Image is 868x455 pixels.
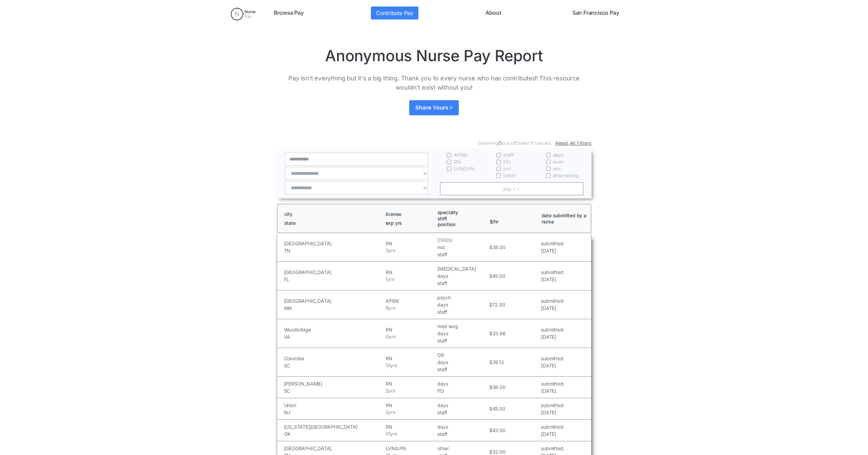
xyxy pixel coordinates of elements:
[386,211,431,217] h1: license
[541,402,564,409] h5: submitted:
[386,247,388,254] h5: 3
[492,427,506,434] h5: 43.00
[541,445,564,452] h5: submitted:
[447,153,451,157] input: APRN
[541,387,564,394] h5: [DATE]
[496,167,501,171] input: trvl
[284,445,384,452] h5: [GEOGRAPHIC_DATA]
[542,212,587,224] h1: date submitted by a nurse
[386,402,436,409] h5: RN
[371,6,418,19] a: Contribute Pay
[489,301,492,308] h5: $
[454,165,475,172] span: LVN/LPN
[386,362,390,369] h5: 10
[388,247,395,254] h5: yrs
[284,304,384,312] h5: NM
[284,240,384,247] h5: [GEOGRAPHIC_DATA]
[437,236,487,244] h5: CVICU
[284,402,384,409] h5: Union
[541,269,564,283] a: submitted:[DATE]
[389,333,396,340] h5: yrs
[541,355,564,362] h5: submitted:
[284,220,379,226] h1: state
[386,355,436,362] h5: RN
[386,430,390,438] h5: 10
[503,152,514,158] span: staff
[490,212,535,224] h1: $/hr
[541,355,564,369] a: submitted:[DATE]
[284,326,384,333] h5: Woodbridge
[541,423,564,430] h5: submitted:
[271,6,307,19] a: Browse Pay
[437,380,487,387] h5: days
[492,330,506,337] h5: 33.96
[386,297,436,304] h5: APRN
[437,272,487,279] h5: days
[492,272,505,279] h5: 45.00
[541,247,564,254] h5: [DATE]
[386,240,436,247] h5: RN
[409,100,458,115] a: Share Yours >
[386,326,436,333] h5: RN
[489,272,492,279] h5: $
[541,326,564,340] a: submitted:[DATE]
[541,380,564,394] a: submitted:[DATE]
[437,387,487,394] h5: PD
[284,362,384,369] h5: SC
[284,297,384,304] h5: [GEOGRAPHIC_DATA]
[437,265,487,272] h5: [MEDICAL_DATA]
[553,152,563,158] span: days
[553,165,561,172] span: noc
[541,269,564,276] h5: submitted:
[541,240,564,247] h5: submitted:
[546,153,550,157] input: days
[447,160,451,164] input: RN
[284,333,384,340] h5: VA
[437,279,487,287] h5: staff
[386,220,431,226] h1: exp yrs
[492,405,505,412] h5: 45.00
[437,323,487,330] h5: med surg
[437,308,487,315] h5: staff
[284,409,384,416] h5: NJ
[489,330,492,337] h5: $
[389,304,396,312] h5: yrs
[454,158,461,165] span: RN
[437,423,487,430] h5: days
[284,355,384,362] h5: Columbia
[496,160,501,164] input: PD
[489,427,492,434] h5: $
[386,269,436,276] h5: RN
[387,276,394,283] h5: yrs
[437,430,487,438] h5: staff
[503,158,511,165] span: PD
[570,6,622,19] a: San Francisco Pay
[489,244,492,251] h5: $
[541,362,564,369] h5: [DATE]
[284,276,384,283] h5: FL
[386,445,436,452] h5: LVN/LPN
[437,409,487,416] h5: staff
[546,167,550,171] input: noc
[284,247,384,254] h5: TN
[541,409,564,416] h5: [DATE]
[284,211,379,217] h1: city
[388,409,395,416] h5: yrs
[492,359,504,366] h5: 39.12
[541,423,564,438] a: submitted:[DATE]
[437,294,487,301] h5: psych
[498,140,502,146] span: 0
[437,366,487,373] h5: staff
[388,387,395,394] h5: yrs
[390,430,397,438] h5: yrs
[440,182,583,195] a: pay ↑ ↓
[390,362,397,369] h5: yrs
[541,304,564,312] h5: [DATE]
[492,301,505,308] h5: 72.00
[541,326,564,333] h5: submitted:
[438,221,483,227] h1: position
[437,445,487,452] h5: other
[541,430,564,438] h5: [DATE]
[284,430,384,438] h5: OK
[496,153,501,157] input: staff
